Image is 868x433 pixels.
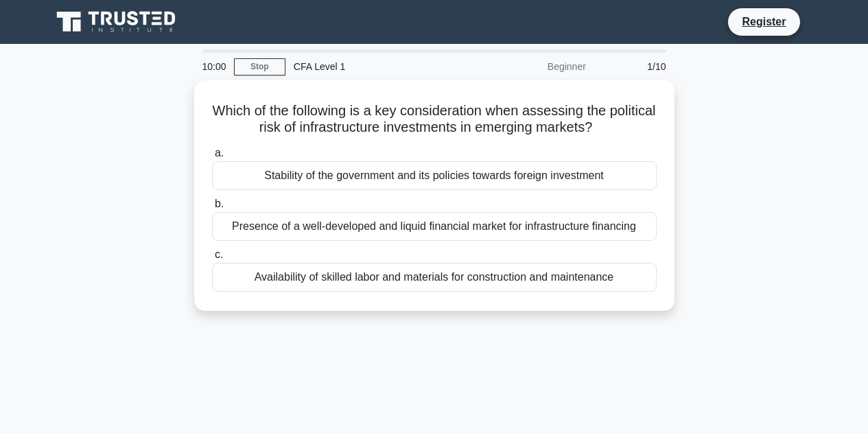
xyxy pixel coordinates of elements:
span: c. [215,248,223,260]
div: Beginner [474,53,594,80]
a: Stop [234,58,285,75]
a: Register [734,13,794,30]
div: 10:00 [194,53,234,80]
div: 1/10 [594,53,675,80]
span: a. [215,147,224,159]
div: CFA Level 1 [285,53,474,80]
span: b. [215,198,224,209]
div: Presence of a well-developed and liquid financial market for infrastructure financing [212,212,657,241]
div: Stability of the government and its policies towards foreign investment [212,161,657,190]
div: Availability of skilled labor and materials for construction and maintenance [212,263,657,292]
h5: Which of the following is a key consideration when assessing the political risk of infrastructure... [211,102,658,137]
